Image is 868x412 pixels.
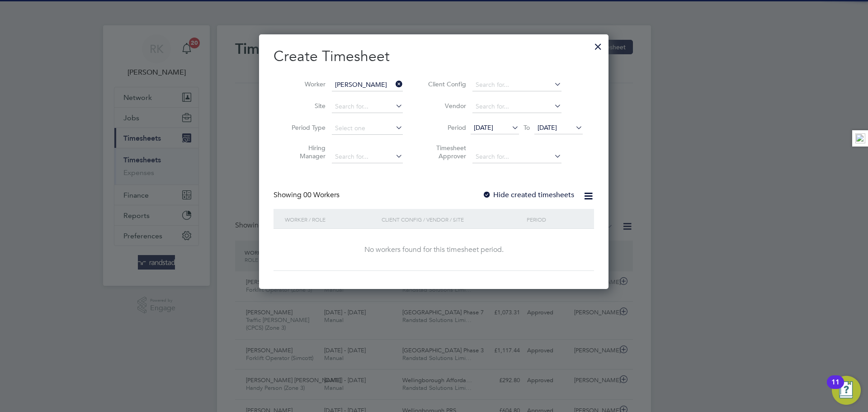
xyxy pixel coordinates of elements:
[283,209,379,230] div: Worker / Role
[379,209,524,230] div: Client Config / Vendor / Site
[303,190,340,199] span: 00 Workers
[425,123,466,132] label: Period
[425,80,466,88] label: Client Config
[425,102,466,110] label: Vendor
[472,79,561,91] input: Search for...
[521,122,533,133] span: To
[472,151,561,163] input: Search for...
[538,123,557,132] span: [DATE]
[274,190,341,200] div: Showing
[524,209,585,230] div: Period
[332,79,403,91] input: Search for...
[332,100,403,113] input: Search for...
[332,151,403,163] input: Search for...
[285,123,325,132] label: Period Type
[283,245,585,255] div: No workers found for this timesheet period.
[472,100,561,113] input: Search for...
[474,123,493,132] span: [DATE]
[274,47,594,66] h2: Create Timesheet
[831,382,840,394] div: 11
[425,144,466,160] label: Timesheet Approver
[332,122,403,135] input: Select one
[482,190,574,199] label: Hide created timesheets
[285,102,325,110] label: Site
[285,80,325,88] label: Worker
[832,376,861,405] button: Open Resource Center, 11 new notifications
[285,144,325,160] label: Hiring Manager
